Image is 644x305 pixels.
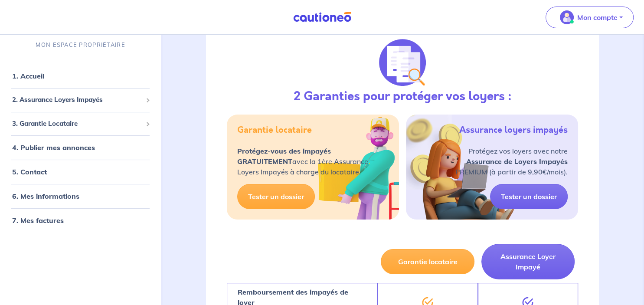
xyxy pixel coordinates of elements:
[294,89,512,104] h3: 2 Garanties pour protéger vos loyers :
[12,192,79,200] a: 6. Mes informations
[12,143,95,152] a: 4. Publier mes annonces
[12,167,47,176] a: 5. Contact
[237,147,331,166] strong: Protégez-vous des impayés GRATUITEMENT
[466,157,568,166] strong: Assurance de Loyers Impayés
[381,249,474,274] button: Garantie locataire
[290,12,355,23] img: Cautioneo
[3,212,157,229] div: 7. Mes factures
[3,115,157,132] div: 3. Garantie Locataire
[12,72,44,80] a: 1. Accueil
[237,184,315,209] a: Tester un dossier
[237,125,312,135] h5: Garantie locataire
[3,187,157,205] div: 6. Mes informations
[36,41,125,49] p: MON ESPACE PROPRIÉTAIRE
[546,7,634,28] button: illu_account_valid_menu.svgMon compte
[481,244,575,279] button: Assurance Loyer Impayé
[560,10,574,24] img: illu_account_valid_menu.svg
[12,95,142,105] span: 2. Assurance Loyers Impayés
[3,67,157,85] div: 1. Accueil
[3,139,157,156] div: 4. Publier mes annonces
[12,119,142,129] span: 3. Garantie Locataire
[3,163,157,180] div: 5. Contact
[237,146,368,177] p: avec la 1ère Assurance Loyers Impayés à charge du locataire.
[3,92,157,108] div: 2. Assurance Loyers Impayés
[455,146,568,177] p: Protégez vos loyers avec notre PREMIUM (à partir de 9,90€/mois).
[12,216,64,225] a: 7. Mes factures
[577,12,618,23] p: Mon compte
[490,184,568,209] a: Tester un dossier
[379,39,426,86] img: justif-loupe
[459,125,568,135] h5: Assurance loyers impayés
